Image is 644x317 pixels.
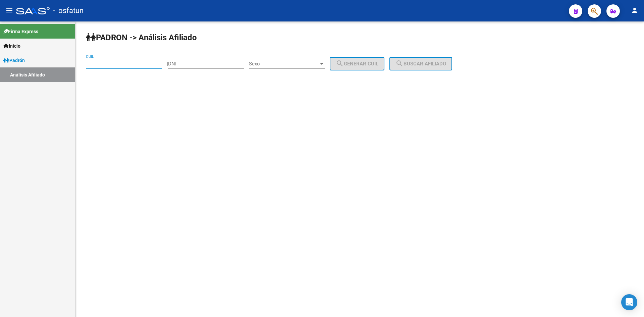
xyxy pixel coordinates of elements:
[3,57,25,64] span: Padrón
[3,42,20,50] span: Inicio
[389,57,452,70] button: Buscar afiliado
[53,3,84,18] span: - osfatun
[249,61,319,67] span: Sexo
[330,57,384,70] button: Generar CUIL
[336,59,344,67] mat-icon: search
[336,61,378,67] span: Generar CUIL
[5,6,13,14] mat-icon: menu
[3,28,38,35] span: Firma Express
[395,59,404,67] mat-icon: search
[621,294,637,310] div: Open Intercom Messenger
[86,33,197,42] strong: PADRON -> Análisis Afiliado
[395,61,446,67] span: Buscar afiliado
[167,61,389,67] div: |
[631,6,639,14] mat-icon: person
